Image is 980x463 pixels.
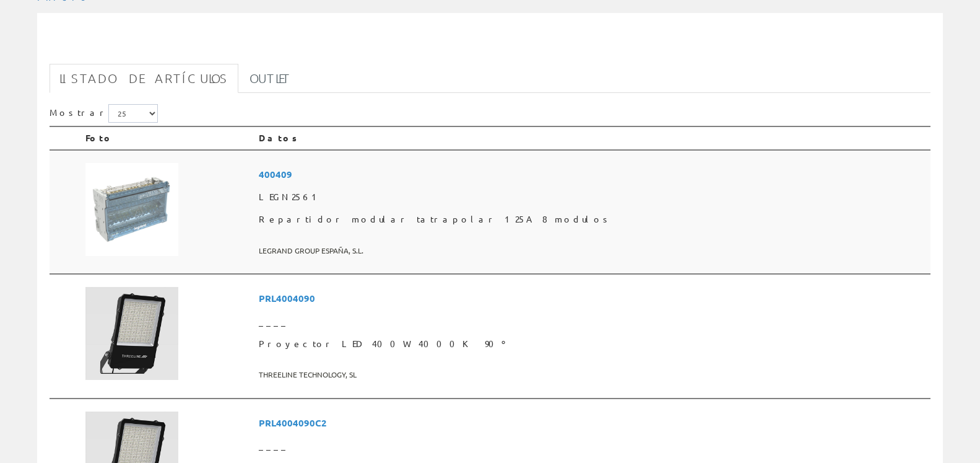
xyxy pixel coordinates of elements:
[85,287,178,380] img: Foto artículo Proyector LED 400W 4000K 90º (150x150)
[85,163,178,256] img: Foto artículo Repartidor modular tatrapolar 125A 8 modulos (150x150)
[259,163,926,186] span: 400409
[259,333,926,355] span: Proyector LED 400W 4000K 90º
[259,287,926,310] span: PRL4004090
[240,64,301,93] a: Outlet
[259,364,926,385] span: THREELINE TECHNOLOGY, SL
[259,240,926,261] span: LEGRAND GROUP ESPAÑA, S.L.
[50,33,930,58] h1: 400409
[50,64,238,93] a: Listado de artículos
[259,208,926,231] span: Repartidor modular tatrapolar 125A 8 modulos
[259,412,926,434] span: PRL4004090C2
[108,104,158,123] select: Mostrar
[259,186,926,208] span: LEGN2561
[259,311,926,333] span: ____
[259,434,926,457] span: ____
[254,126,930,150] th: Datos
[80,126,254,150] th: Foto
[50,104,158,123] label: Mostrar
